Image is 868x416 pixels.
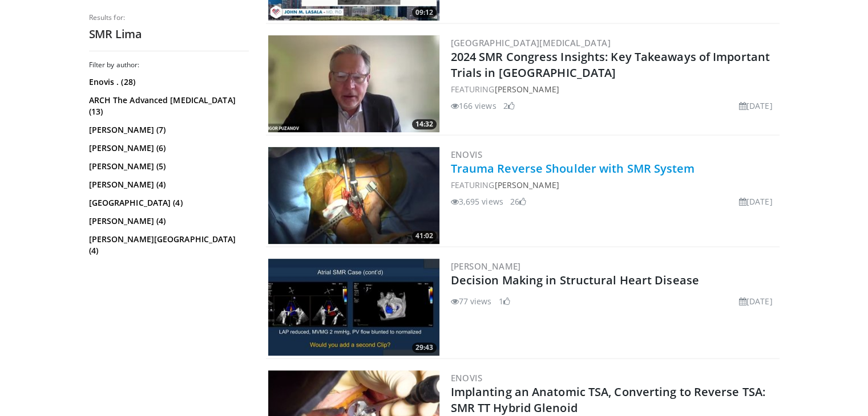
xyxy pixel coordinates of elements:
a: [PERSON_NAME] (4) [89,179,246,190]
a: Enovis [451,372,482,384]
li: 3,695 views [451,195,503,207]
a: 2024 SMR Congress Insights: Key Takeaways of Important Trials in [GEOGRAPHIC_DATA] [451,49,770,80]
li: [DATE] [739,100,773,112]
a: ARCH The Advanced [MEDICAL_DATA] (13) [89,95,246,117]
h2: SMR Lima [89,27,249,42]
div: FEATURING [451,83,777,95]
a: [PERSON_NAME][GEOGRAPHIC_DATA] (4) [89,234,246,256]
a: Enovis [451,149,482,160]
li: [DATE] [739,295,773,307]
img: c9ccdb7e-237c-4ae4-ab46-09d83b597da9.300x170_q85_crop-smart_upscale.jpg [268,147,439,244]
li: 2 [503,100,515,112]
a: 14:32 [268,35,439,132]
li: [DATE] [739,195,773,207]
a: [PERSON_NAME] [494,180,559,190]
p: Results for: [89,13,249,22]
img: 2ec3843b-eb95-43c2-9c5f-6e9eed8fd563.300x170_q85_crop-smart_upscale.jpg [268,259,439,356]
div: FEATURING [451,179,777,191]
li: 26 [510,195,526,207]
a: Trauma Reverse Shoulder with SMR System [451,161,695,176]
span: 14:32 [412,119,437,129]
a: [PERSON_NAME] (7) [89,124,246,136]
li: 1 [499,295,510,307]
a: [PERSON_NAME] [494,84,559,95]
a: [GEOGRAPHIC_DATA][MEDICAL_DATA] [451,37,611,48]
a: Enovis . (28) [89,76,246,88]
a: 29:43 [268,259,439,356]
a: Decision Making in Structural Heart Disease [451,272,699,288]
span: 09:12 [412,7,437,18]
h3: Filter by author: [89,60,249,70]
a: Implanting an Anatomic TSA, Converting to Reverse TSA: SMR TT Hybrid Glenoid [451,384,765,415]
a: [PERSON_NAME] (6) [89,142,246,154]
li: 77 views [451,295,492,307]
a: 41:02 [268,147,439,244]
a: [PERSON_NAME] [451,260,521,272]
a: [PERSON_NAME] (5) [89,161,246,172]
span: 41:02 [412,231,437,241]
li: 166 views [451,100,496,112]
span: 29:43 [412,342,437,353]
img: 16d83725-18fb-41fd-a6ec-b151283262e6.300x170_q85_crop-smart_upscale.jpg [268,35,439,132]
a: [GEOGRAPHIC_DATA] (4) [89,197,246,209]
a: [PERSON_NAME] (4) [89,215,246,227]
